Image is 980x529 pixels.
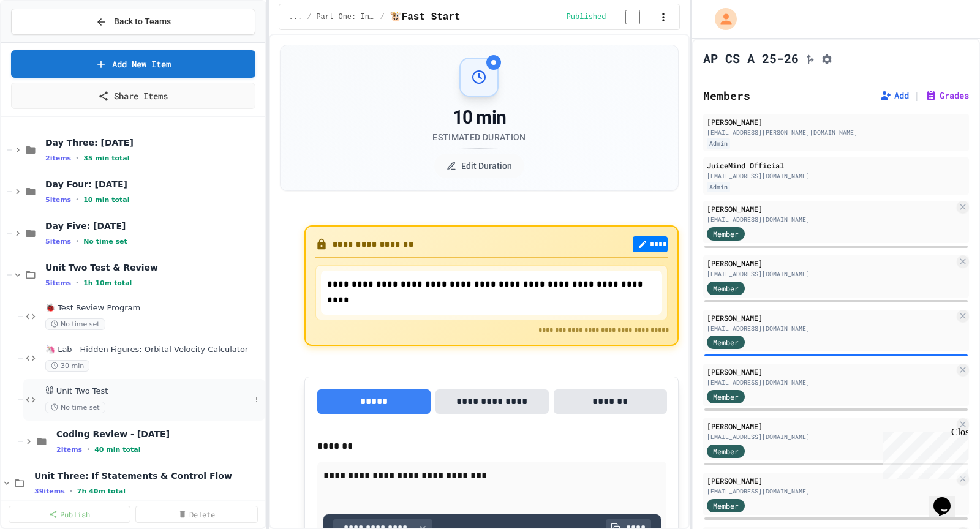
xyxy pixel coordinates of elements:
a: Delete [135,506,257,523]
span: Day Four: [DATE] [45,179,263,190]
span: / [307,12,311,22]
iframe: chat widget [929,480,968,517]
span: • [76,195,78,204]
span: Unit Three: If Statements & Control Flow [34,470,263,481]
div: [EMAIL_ADDRESS][DOMAIN_NAME] [707,269,954,279]
span: 5 items [45,238,71,246]
div: [PERSON_NAME] [707,116,965,127]
button: Edit Duration [434,154,524,178]
span: | [914,88,920,103]
button: Grades [925,89,969,102]
div: [EMAIL_ADDRESS][DOMAIN_NAME] [707,171,965,181]
span: 🐞 Test Review Program [45,303,263,313]
span: Unit Two Test & Review [45,262,263,273]
span: • [76,153,78,163]
div: Admin [707,138,730,149]
span: Member [713,500,739,511]
span: 2 items [56,446,82,454]
span: 7h 40m total [77,487,126,495]
div: JuiceMind Official [707,160,965,171]
h1: AP CS A 25-26 [703,50,799,67]
div: [EMAIL_ADDRESS][PERSON_NAME][DOMAIN_NAME] [707,128,965,137]
div: My Account [702,5,740,33]
span: No time set [45,318,105,330]
iframe: chat widget [878,427,968,479]
span: 35 min total [83,154,129,162]
button: Add [880,89,909,102]
div: [EMAIL_ADDRESS][DOMAIN_NAME] [707,378,954,387]
input: publish toggle [611,10,655,24]
span: 5 items [45,196,71,204]
div: 10 min [432,107,526,129]
div: [PERSON_NAME] [707,421,954,432]
div: [EMAIL_ADDRESS][DOMAIN_NAME] [707,432,954,441]
span: 40 min total [94,446,140,454]
div: [EMAIL_ADDRESS][DOMAIN_NAME] [707,487,954,496]
button: Assignment Settings [821,51,833,66]
span: • [76,278,78,288]
span: Member [713,228,739,239]
span: No time set [83,238,127,246]
span: Member [713,446,739,457]
span: Member [713,391,739,402]
a: Add New Item [11,50,255,78]
h2: Members [703,87,750,104]
div: Estimated Duration [432,131,526,143]
span: Published [567,12,606,22]
a: Share Items [11,83,255,109]
div: [PERSON_NAME] [707,366,954,377]
div: [PERSON_NAME] [707,258,954,269]
span: 10 min total [83,196,129,204]
div: Chat with us now!Close [5,5,85,78]
div: [EMAIL_ADDRESS][DOMAIN_NAME] [707,215,954,224]
span: Coding Review - [DATE] [56,429,263,440]
span: 2 items [45,154,71,162]
button: More options [251,394,263,406]
button: Click to see fork details [804,51,816,66]
span: Day Five: [DATE] [45,220,263,231]
span: 5 items [45,279,71,287]
span: Back to Teams [114,15,171,28]
span: / [380,12,384,22]
span: Part One: Intro [316,12,375,22]
div: [EMAIL_ADDRESS][DOMAIN_NAME] [707,324,954,333]
span: 39 items [34,487,65,495]
span: No time set [45,402,105,413]
button: Back to Teams [11,9,255,35]
a: Publish [9,506,130,523]
span: • [70,486,72,496]
span: Day Three: [DATE] [45,137,263,148]
span: ... [289,12,303,22]
span: 1h 10m total [83,279,132,287]
div: [PERSON_NAME] [707,203,954,214]
span: • [87,445,89,454]
span: Member [713,337,739,348]
span: Member [713,283,739,294]
div: [PERSON_NAME] [707,312,954,323]
span: 🦄 Lab - Hidden Figures: Orbital Velocity Calculator [45,345,263,355]
span: • [76,236,78,246]
span: 30 min [45,360,89,372]
span: 🐭 Unit Two Test [45,386,251,397]
div: Content is published and visible to students [567,9,655,24]
span: 🐮Fast Start [390,10,461,24]
div: Admin [707,182,730,192]
div: [PERSON_NAME] [707,475,954,486]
